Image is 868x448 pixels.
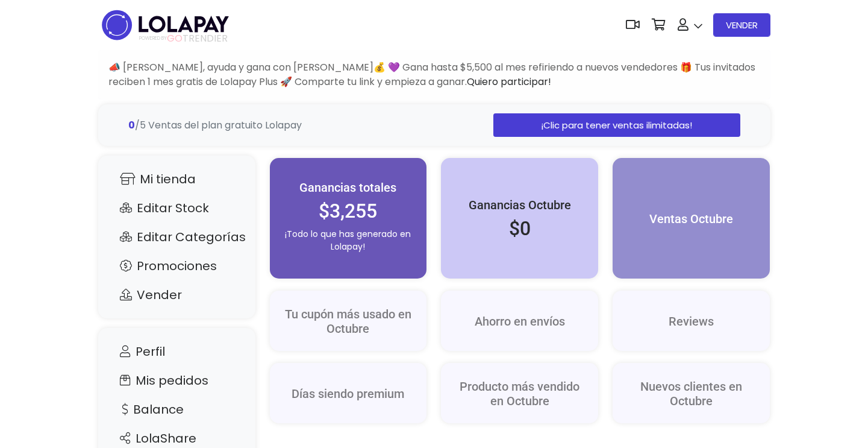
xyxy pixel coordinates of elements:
h2: $0 [453,217,586,240]
p: ¡Todo lo que has generado en Lolapay! [282,228,415,253]
a: Mis pedidos [110,369,243,392]
span: 📣 [PERSON_NAME], ayuda y gana con [PERSON_NAME]💰 💜 Gana hasta $5,500 al mes refiriendo a nuevos v... [108,60,755,89]
h5: Tu cupón más usado en Octubre [282,307,415,336]
a: Promociones [110,254,243,277]
span: TRENDIER [139,33,228,44]
span: /5 Ventas del plan gratuito Lolapay [128,118,302,132]
h5: Ganancias Octubre [453,198,586,212]
h5: Días siendo premium [282,386,415,401]
a: Mi tienda [110,168,243,191]
strong: 0 [128,118,135,132]
a: Vender [110,283,243,306]
h2: $3,255 [282,200,415,222]
h5: Ahorro en envíos [453,314,586,329]
a: Editar Stock [110,197,243,219]
a: Quiero participar! [467,75,551,89]
a: ¡Clic para tener ventas ilimitadas! [493,113,740,137]
h5: Reviews [625,314,758,329]
a: Editar Categorías [110,226,243,248]
img: logo [98,6,233,44]
h5: Ventas Octubre [625,212,758,226]
h5: Nuevos clientes en Octubre [625,379,758,408]
a: Balance [110,398,243,421]
span: POWERED BY [139,35,167,42]
a: Perfil [110,340,243,363]
h5: Producto más vendido en Octubre [453,379,586,408]
h5: Ganancias totales [282,180,415,195]
span: GO [167,31,183,45]
a: VENDER [713,13,770,37]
